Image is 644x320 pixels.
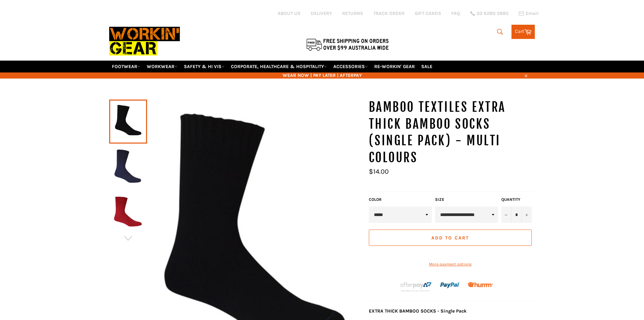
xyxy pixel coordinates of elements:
span: Add to Cart [431,235,469,241]
img: Bamboo Textiles Extra Thick Bamboo Socks (Single Pack) - Multi Colours - Workin' Gear [113,194,144,231]
a: WORKWEAR [144,61,180,72]
img: Workin Gear leaders in Workwear, Safety Boots, PPE, Uniforms. Australia's No.1 in Workwear [109,22,180,60]
a: Cart [511,25,535,39]
img: Flat $9.95 shipping Australia wide [305,37,390,51]
a: 02 6280 5885 [470,11,508,16]
span: Email [526,11,539,16]
label: Size [435,197,498,202]
img: paypal.png [440,275,460,295]
a: DELIVERY [311,10,332,17]
a: RE-WORKIN' GEAR [372,61,418,72]
a: TRACK ORDER [373,10,405,17]
a: More payment options [369,261,532,267]
img: Afterpay-Logo-on-dark-bg_large.png [399,281,432,293]
label: Quantity [501,197,532,202]
span: $14.00 [369,168,389,175]
button: Add to Cart [369,230,532,246]
a: FOOTWEAR [109,61,143,72]
a: SALE [419,61,435,72]
img: Humm_core_logo_RGB-01_300x60px_small_195d8312-4386-4de7-b182-0ef9b6303a37.png [468,282,493,287]
a: CORPORATE, HEALTHCARE & HOSPITALITY [228,61,330,72]
a: FAQ [451,10,460,17]
a: GIFT CARDS [415,10,441,17]
button: Increase item quantity by one [522,207,532,223]
a: RETURNS [342,10,363,17]
a: Email [519,11,539,16]
img: Bamboo Textiles Extra Thick Bamboo Socks (Single Pack) - Multi Colours - Workin' Gear [113,148,144,186]
strong: EXTRA THICK BAMBOO SOCKS - Single Pack [369,308,467,314]
a: ABOUT US [278,10,301,17]
span: 02 6280 5885 [477,11,508,16]
a: ACCESSORIES [331,61,371,72]
h1: Bamboo Textiles Extra Thick Bamboo Socks (Single Pack) - Multi Colours [369,99,535,166]
span: WEAR NOW | PAY LATER | AFTERPAY [109,72,535,79]
label: Color [369,197,432,202]
button: Reduce item quantity by one [501,207,511,223]
a: SAFETY & HI VIS [181,61,227,72]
